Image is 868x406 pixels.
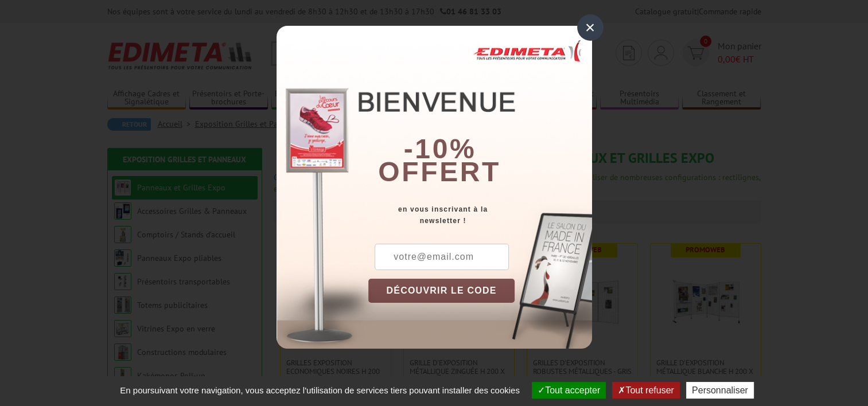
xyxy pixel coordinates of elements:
div: × [577,14,604,41]
button: Tout accepter [532,382,606,399]
button: Personnaliser (fenêtre modale) [686,382,754,399]
span: En poursuivant votre navigation, vous acceptez l'utilisation de services tiers pouvant installer ... [114,385,526,395]
font: offert [378,157,501,187]
input: votre@email.com [375,244,509,270]
b: -10% [404,134,476,164]
button: DÉCOUVRIR LE CODE [368,279,515,303]
div: en vous inscrivant à la newsletter ! [368,204,592,227]
button: Tout refuser [612,382,679,399]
